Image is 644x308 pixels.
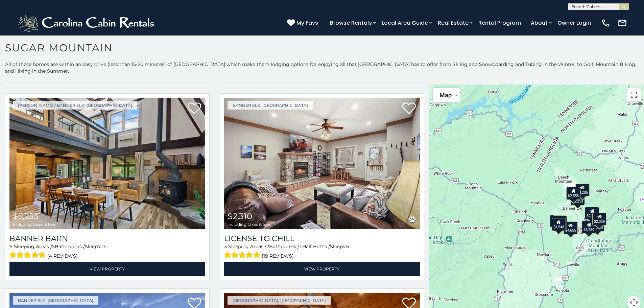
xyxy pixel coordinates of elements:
a: Add to favorites [188,102,201,116]
a: Banner Barn $5,253 including taxes & fees [9,98,205,229]
span: including taxes & fees [13,222,56,227]
a: View Property [224,262,420,276]
div: $2,310 [590,218,604,231]
a: License to Chill $2,310 including taxes & fees [224,98,420,229]
a: [PERSON_NAME] / Banner Elk, [GEOGRAPHIC_DATA] [13,101,137,110]
img: mail-regular-white.png [618,18,627,28]
span: 6 [9,243,13,250]
a: Rental Program [475,17,524,29]
span: 1 Half Baths / [299,243,330,250]
div: $2,223 [585,207,599,220]
img: White-1-2.png [17,13,157,33]
span: 3 [224,243,227,250]
div: $2,558 [567,187,581,199]
span: including taxes & fees [228,222,271,227]
button: Toggle fullscreen view [627,88,641,101]
div: Sleeping Areas / Bathrooms / Sleeps: [9,243,205,260]
img: Banner Barn [9,98,205,229]
span: $2,310 [228,211,252,221]
a: License to Chill [224,234,420,243]
div: $4,655 [564,221,578,234]
div: $2,039 [593,213,607,226]
a: Real Estate [434,17,472,29]
div: $3,280 [582,221,596,234]
span: $5,253 [13,211,39,221]
div: $4,716 [550,214,565,227]
img: phone-regular-white.png [601,18,611,28]
a: Add to favorites [402,102,416,116]
span: 17 [101,243,105,250]
a: Banner Elk, [GEOGRAPHIC_DATA] [13,296,98,305]
div: $3,205 [575,184,590,196]
span: (4 reviews) [47,252,78,260]
span: 2 [266,243,269,250]
div: $4,548 [552,218,566,231]
button: Change map style [433,88,460,102]
a: My Favs [287,19,320,27]
a: View Property [9,262,205,276]
span: Map [439,92,452,99]
span: 6 [346,243,349,250]
div: $3,559 [553,215,567,228]
a: [GEOGRAPHIC_DATA], [GEOGRAPHIC_DATA] [228,296,331,305]
img: License to Chill [224,98,420,229]
span: My Favs [296,19,318,27]
a: Owner Login [554,17,594,29]
span: (19 reviews) [262,252,294,260]
a: Local Area Guide [378,17,431,29]
a: Browse Rentals [327,17,375,29]
div: $5,253 [571,192,585,205]
a: Banner Elk, [GEOGRAPHIC_DATA] [228,101,313,110]
div: Sleeping Areas / Bathrooms / Sleeps: [224,243,420,260]
span: 5 [52,243,55,250]
a: About [527,17,551,29]
a: Banner Barn [9,234,205,243]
